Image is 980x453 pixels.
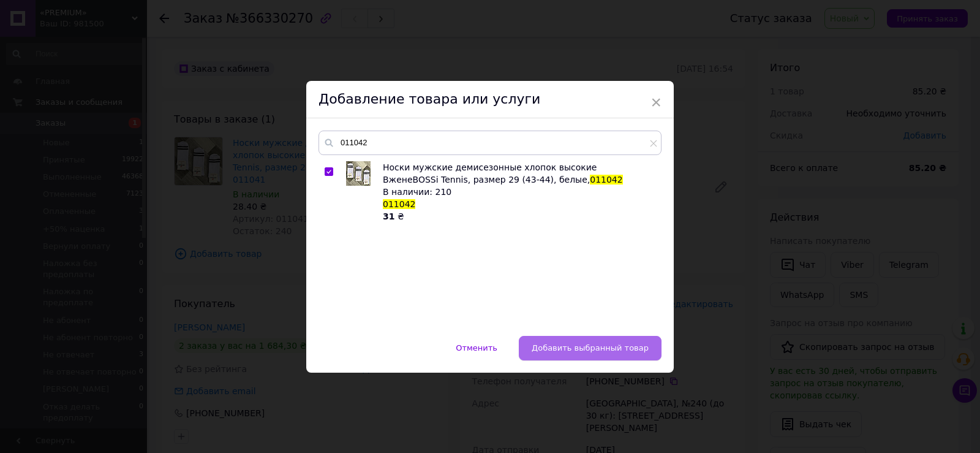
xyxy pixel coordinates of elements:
div: Добавление товара или услуги [306,81,674,118]
span: Носки мужские демисезонные хлопок высокие ВженеBOSSі Tennis, размер 29 (43-44), белые, [383,162,597,185]
input: Поиск по товарам и услугам [318,131,661,155]
span: 011042 [383,199,415,209]
b: 31 [383,211,394,221]
button: Отменить [443,336,510,360]
span: Добавить выбранный товар [532,343,649,352]
span: Отменить [456,343,497,352]
span: × [650,92,661,113]
div: ₴ [383,210,655,223]
div: В наличии: 210 [383,186,655,198]
span: 011042 [590,175,622,185]
button: Добавить выбранный товар [519,336,661,360]
img: Носки мужские демисезонные хлопок высокие ВженеBOSSі Tennis, размер 29 (43-44), белые, 011042 [346,161,371,186]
